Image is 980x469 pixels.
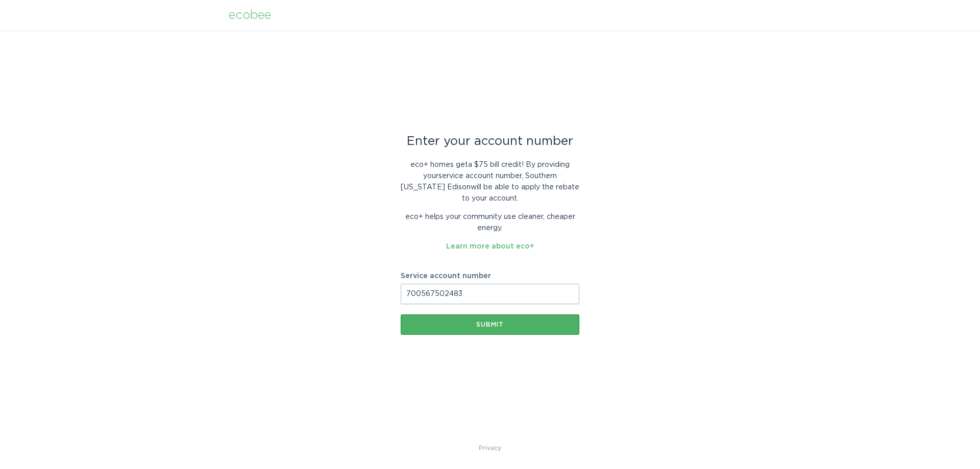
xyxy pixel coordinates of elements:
[401,159,579,204] p: eco+ homes get a $75 bill credit ! By providing your service account number , Southern [US_STATE]...
[401,211,579,234] p: eco+ helps your community use cleaner, cheaper energy.
[446,243,534,250] a: Learn more about eco+
[479,442,501,454] a: Privacy Policy & Terms of Use
[401,273,579,280] label: Service account number
[406,322,574,328] div: Submit
[401,136,579,147] div: Enter your account number
[229,10,271,21] div: ecobee
[401,314,579,335] button: Submit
